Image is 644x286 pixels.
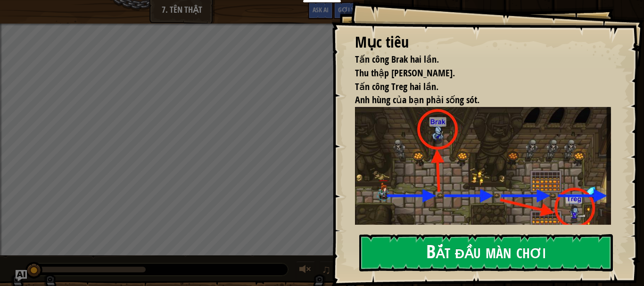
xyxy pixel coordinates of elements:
span: Tấn công Brak hai lần. [355,53,439,65]
button: Bắt đầu màn chơi [359,234,613,271]
img: True names [355,107,618,228]
span: Anh hùng của bạn phải sống sót. [355,93,479,106]
li: Anh hùng của bạn phải sống sót. [343,93,609,107]
button: ♫ [320,261,336,280]
div: Mục tiêu [355,32,611,53]
span: Ask AI [313,5,329,14]
span: ♫ [322,262,331,277]
li: Thu thập viên ngọc. [343,66,609,80]
button: Ask AI [308,2,333,19]
li: Tấn công Brak hai lần. [343,53,609,66]
span: Tấn công Treg hai lần. [355,80,438,93]
span: Thu thập [PERSON_NAME]. [355,66,455,79]
button: Ask AI [16,270,27,281]
li: Tấn công Treg hai lần. [343,80,609,94]
button: Tùy chỉnh âm lượng [296,261,315,280]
